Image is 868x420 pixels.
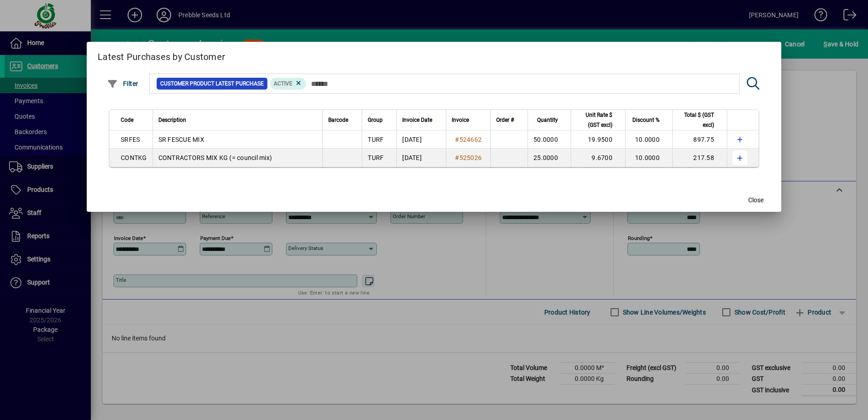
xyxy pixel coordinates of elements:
[328,115,348,125] span: Barcode
[625,149,672,167] td: 10.0000
[107,80,138,87] span: Filter
[158,115,317,125] div: Description
[396,130,446,149] td: [DATE]
[328,115,356,125] div: Barcode
[577,110,621,130] div: Unit Rate $ (GST excl)
[571,149,625,167] td: 9.6700
[160,79,264,88] span: Customer Product Latest Purchase
[105,75,141,92] button: Filter
[459,154,482,161] span: 525026
[158,136,204,143] span: SR FESCUE MIX
[402,115,432,125] span: Invoice Date
[121,136,140,143] span: SRFES
[452,135,485,145] a: #524662
[452,115,485,125] div: Invoice
[632,115,660,125] span: Discount %
[158,154,272,161] span: CONTRACTORS MIX KG (= council mix)
[496,115,514,125] span: Order #
[452,153,485,163] a: #525026
[121,115,147,125] div: Code
[537,115,558,125] span: Quantity
[121,115,133,125] span: Code
[571,130,625,149] td: 19.9500
[741,192,770,208] button: Close
[455,136,459,143] span: #
[459,136,482,143] span: 524662
[402,115,440,125] div: Invoice Date
[625,130,672,149] td: 10.0000
[748,195,764,205] span: Close
[452,115,469,125] span: Invoice
[158,115,186,125] span: Description
[672,130,727,149] td: 897.75
[533,115,566,125] div: Quantity
[121,154,147,161] span: CONTKG
[528,149,571,167] td: 25.0000
[368,136,384,143] span: TURF
[455,154,459,161] span: #
[274,80,292,87] span: Active
[672,149,727,167] td: 217.58
[577,110,612,130] span: Unit Rate $ (GST excl)
[528,130,571,149] td: 50.0000
[368,154,384,161] span: TURF
[396,149,446,167] td: [DATE]
[678,110,714,130] span: Total $ (GST excl)
[270,78,306,90] mat-chip: Product Activation Status: Active
[368,115,383,125] span: Group
[631,115,668,125] div: Discount %
[87,42,781,68] h2: Latest Purchases by Customer
[678,110,722,130] div: Total $ (GST excl)
[496,115,522,125] div: Order #
[368,115,391,125] div: Group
